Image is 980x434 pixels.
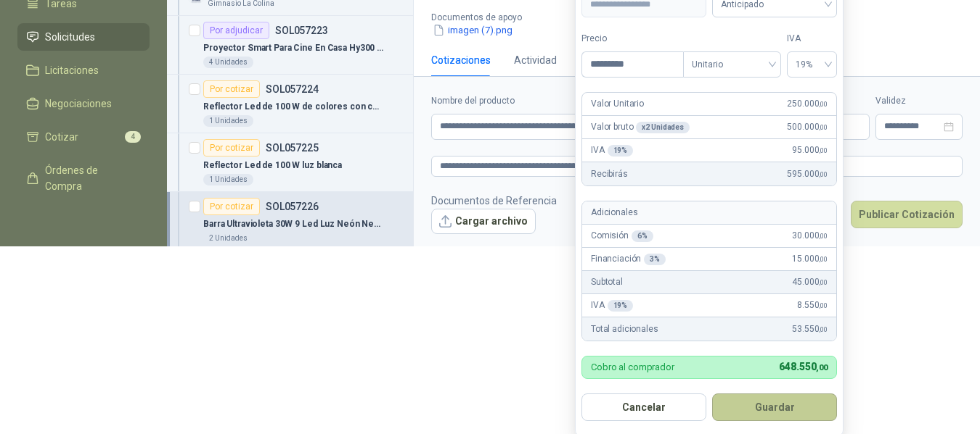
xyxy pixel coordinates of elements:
div: 1 Unidades [203,115,253,127]
div: 2 Unidades [203,233,253,244]
span: 4 [125,131,141,143]
div: 19 % [608,300,634,312]
span: ,00 [819,255,828,263]
p: Adicionales [591,206,637,220]
p: Barra Ultravioleta 30W 9 Led Luz Neón Negra [203,217,384,231]
span: ,00 [816,363,828,372]
div: 3 % [644,254,666,265]
a: Por cotizarSOL057226Barra Ultravioleta 30W 9 Led Luz Neón Negra2 Unidades [167,192,413,251]
p: SOL057223 [275,25,328,36]
span: 95.000 [792,143,828,157]
span: ,00 [819,325,828,333]
a: Por cotizarSOL057224Reflector Led de 100 W de colores con control1 Unidades [167,75,413,133]
a: Remisiones [17,206,150,233]
span: Unitario [692,54,772,75]
label: Validez [875,94,963,108]
span: Órdenes de Compra [45,162,136,194]
span: ,00 [819,170,828,178]
span: Licitaciones [45,62,99,78]
label: Nombre del producto [431,94,667,108]
span: 15.000 [792,252,828,266]
p: IVA [591,143,633,157]
span: 648.550 [779,361,828,372]
span: Negociaciones [45,96,112,112]
span: Solicitudes [45,29,95,45]
span: 500.000 [787,120,828,134]
span: Cotizar [45,129,78,145]
p: Documentos de apoyo [431,12,974,22]
a: Cotizar4 [17,123,150,151]
button: Publicar Cotización [851,201,963,228]
span: 595.000 [787,167,828,181]
span: ,00 [819,232,828,240]
a: Órdenes de Compra [17,157,150,200]
p: IVA [591,299,633,312]
button: Guardar [712,393,837,421]
span: ,00 [819,100,828,108]
p: Valor bruto [591,120,690,134]
div: x 2 Unidades [636,122,690,133]
div: 6 % [632,230,653,242]
p: SOL057224 [266,84,319,94]
p: Subtotal [591,275,623,289]
p: Comisión [591,229,653,243]
p: SOL057225 [266,143,319,153]
span: 19% [796,54,828,75]
a: Por adjudicarSOL057223Proyector Smart Para Cine En Casa Hy300 1080hd Android 11 Co Color Blanco4 ... [167,16,413,75]
div: Por cotizar [203,139,260,157]
p: Financiación [591,252,666,266]
button: imagen (7).png [431,22,514,38]
span: 45.000 [792,275,828,289]
a: Por cotizarSOL057225Reflector Led de 100 W luz blanca1 Unidades [167,133,413,192]
div: Cotizaciones [431,52,491,68]
span: 30.000 [792,229,828,243]
a: Solicitudes [17,23,150,51]
button: Cancelar [581,393,706,421]
a: Licitaciones [17,57,150,84]
p: Recibirás [591,167,628,181]
span: 53.550 [792,322,828,336]
p: Total adicionales [591,322,658,336]
p: Reflector Led de 100 W de colores con control [203,100,384,114]
span: ,00 [819,278,828,286]
a: Negociaciones [17,90,150,117]
p: Valor Unitario [591,97,644,111]
p: Cobro al comprador [591,362,674,372]
div: Actividad [514,52,557,68]
span: 8.550 [797,299,828,312]
p: Documentos de Referencia [431,193,557,209]
span: ,00 [819,123,828,131]
p: Reflector Led de 100 W luz blanca [203,159,342,172]
p: SOL057226 [266,201,319,212]
span: ,00 [819,301,828,309]
span: 250.000 [787,97,828,111]
div: 19 % [608,145,634,157]
div: Por adjudicar [203,22,269,39]
label: IVA [787,32,837,46]
span: ,00 [819,146,828,154]
div: Por cotizar [203,80,260,98]
div: Por cotizar [203,198,260,215]
p: Proyector Smart Para Cine En Casa Hy300 1080hd Android 11 Co Color Blanco [203,41,384,55]
div: 1 Unidades [203,174,253,185]
button: Cargar archivo [431,209,536,235]
div: 4 Unidades [203,57,253,68]
label: Precio [581,32,683,46]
